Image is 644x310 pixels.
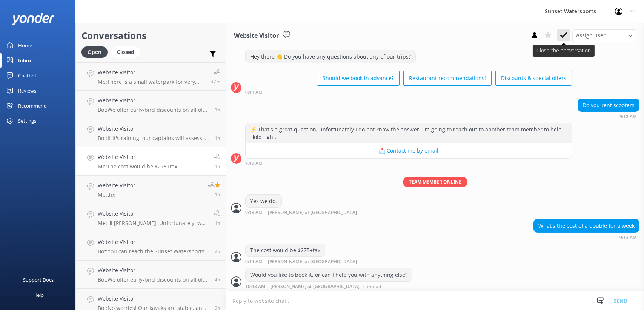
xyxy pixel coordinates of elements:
div: Aug 31 2025 08:14am (UTC -05:00) America/Cancun [245,259,381,264]
span: [PERSON_NAME] at [GEOGRAPHIC_DATA] [271,284,360,289]
p: Bot: You can reach the Sunset Watersports team at [PHONE_NUMBER]. If you're looking for the phone... [98,248,209,255]
p: Me: The cost would be $275+tax [98,163,177,170]
a: Website VisitorBot:We offer early-bird discounts on all of our morning trips! Plus, when you book... [76,91,226,119]
h4: Website Visitor [98,295,209,303]
div: Aug 31 2025 08:13am (UTC -05:00) America/Cancun [245,210,381,215]
div: Yes we do. [246,195,281,208]
div: Home [18,38,32,53]
h4: Website Visitor [98,266,209,275]
strong: 10:43 AM [245,284,265,289]
a: Open [81,48,111,56]
h3: Website Visitor [234,31,279,41]
div: Reviews [18,83,36,98]
h4: Website Visitor [98,181,135,190]
strong: 9:13 AM [245,210,263,215]
span: Aug 31 2025 08:36am (UTC -05:00) America/Cancun [215,106,220,113]
span: • Unread [362,284,381,289]
h2: Conversations [81,28,220,43]
a: Closed [111,48,144,56]
div: The cost would be $275+tax [246,244,325,257]
p: Bot: We offer early-bird discounts on all of our morning trips! Plus, when you book directly with... [98,106,209,113]
strong: 9:12 AM [245,161,263,166]
div: Aug 31 2025 08:11am (UTC -05:00) America/Cancun [245,89,572,95]
a: Website VisitorMe:There is a small waterpark for very young kids at [PERSON_NAME][GEOGRAPHIC_DATA... [76,62,226,91]
img: yonder-white-logo.png [11,13,55,25]
div: Do you rent scooters [578,99,639,112]
div: Chatbot [18,68,37,83]
h4: Website Visitor [98,153,177,161]
div: Aug 31 2025 08:13am (UTC -05:00) America/Cancun [533,234,639,240]
button: Restaurant recommendations! [403,71,492,86]
div: Help [33,287,44,302]
a: Website VisitorMe:Hi [PERSON_NAME]. Unfortunately, we can't add riders to that trip because its f... [76,204,226,232]
div: Aug 31 2025 09:43am (UTC -05:00) America/Cancun [245,284,412,289]
a: Website VisitorBot:You can reach the Sunset Watersports team at [PHONE_NUMBER]. If you're looking... [76,232,226,261]
span: Aug 31 2025 08:14am (UTC -05:00) America/Cancun [215,163,220,170]
span: Aug 31 2025 05:39am (UTC -05:00) America/Cancun [215,276,220,283]
p: Bot: We offer early-bird discounts on all of our morning trips, and any available promo codes wil... [98,276,209,283]
div: Settings [18,113,36,128]
div: Open [81,46,108,58]
span: [PERSON_NAME] at [GEOGRAPHIC_DATA] [268,259,357,264]
span: [PERSON_NAME] at [GEOGRAPHIC_DATA] [268,210,357,215]
span: Aug 31 2025 08:07am (UTC -05:00) America/Cancun [215,191,220,198]
strong: 9:11 AM [245,90,263,95]
h4: Website Visitor [98,96,209,105]
strong: 9:13 AM [619,235,637,240]
button: Discounts & special offers [495,71,572,86]
span: Team member online [403,177,467,187]
button: Should we book in advance? [317,71,400,86]
a: Website VisitorMe:thx1h [76,176,226,204]
div: Inbox [18,53,32,68]
span: Aug 31 2025 07:28am (UTC -05:00) America/Cancun [215,248,220,254]
div: ⚡ That's a great question, unfortunately I do not know the answer. I'm going to reach out to anot... [246,123,572,143]
div: Hey there 👋 Do you have any questions about any of our trips? [246,50,415,63]
div: Recommend [18,98,47,113]
div: Would you like to book it, or can I help you with anything else? [246,268,412,281]
span: Aug 31 2025 08:21am (UTC -05:00) America/Cancun [215,135,220,141]
p: Me: Hi [PERSON_NAME]. Unfortunately, we can't add riders to that trip because its full. [98,220,208,227]
div: Support Docs [23,272,54,287]
h4: Website Visitor [98,238,209,246]
p: Me: thx [98,191,135,198]
span: Assign user [576,31,606,40]
p: Me: There is a small waterpark for very young kids at [PERSON_NAME][GEOGRAPHIC_DATA]. We also hav... [98,79,205,85]
div: What's the cost of a double for a week [534,219,639,232]
p: Bot: If it's raining, our captains will assess the weather conditions. If it's deemed unsafe, the... [98,135,209,142]
span: Aug 31 2025 09:07am (UTC -05:00) America/Cancun [211,78,220,85]
h4: Website Visitor [98,210,208,218]
div: Aug 31 2025 08:12am (UTC -05:00) America/Cancun [578,114,639,119]
h4: Website Visitor [98,125,209,133]
div: Aug 31 2025 08:12am (UTC -05:00) America/Cancun [245,160,572,166]
div: Closed [111,46,140,58]
a: Website VisitorMe:The cost would be $275+tax1h [76,147,226,176]
strong: 9:14 AM [245,259,263,264]
a: Website VisitorBot:We offer early-bird discounts on all of our morning trips, and any available p... [76,261,226,289]
span: Aug 31 2025 07:58am (UTC -05:00) America/Cancun [215,220,220,226]
div: Assign User [572,29,636,42]
button: 📩 Contact me by email [246,143,572,158]
h4: Website Visitor [98,68,205,77]
a: Website VisitorBot:If it's raining, our captains will assess the weather conditions. If it's deem... [76,119,226,147]
strong: 9:12 AM [619,114,637,119]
